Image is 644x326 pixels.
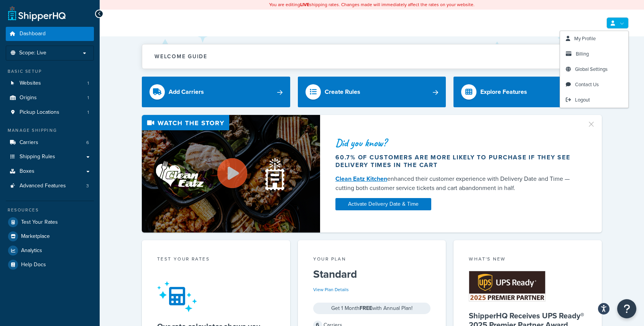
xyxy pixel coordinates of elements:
[300,1,309,8] b: LIVE
[20,80,41,87] span: Websites
[6,91,94,105] li: Origins
[21,247,42,254] span: Analytics
[6,179,94,193] a: Advanced Features3
[6,244,94,257] a: Analytics
[469,256,586,264] div: What's New
[335,154,578,169] div: 60.7% of customers are more likely to purchase if they see delivery times in the cart
[6,105,94,120] a: Pickup Locations1
[20,139,38,146] span: Carriers
[154,54,207,59] h2: Welcome Guide
[6,76,94,90] a: Websites1
[313,256,431,264] div: Your Plan
[560,92,628,108] a: Logout
[6,229,94,243] a: Marketplace
[6,179,94,193] li: Advanced Features
[360,304,372,312] strong: FREE
[6,258,94,272] a: Help Docs
[313,268,431,280] h5: Standard
[560,31,628,46] a: My Profile
[169,87,204,97] div: Add Carriers
[335,174,578,193] div: enhanced their customer experience with Delivery Date and Time — cutting both customer service ti...
[617,299,636,318] button: Open Resource Center
[6,27,94,41] a: Dashboard
[20,109,59,116] span: Pickup Locations
[313,286,349,293] a: View Plan Details
[20,31,46,37] span: Dashboard
[453,77,602,107] a: Explore Features
[6,150,94,164] a: Shipping Rules
[6,207,94,213] div: Resources
[19,50,46,56] span: Scope: Live
[21,233,50,240] span: Marketplace
[87,95,89,101] span: 1
[86,183,89,189] span: 3
[298,77,446,107] a: Create Rules
[575,96,590,103] span: Logout
[325,87,360,97] div: Create Rules
[20,95,37,101] span: Origins
[575,81,599,88] span: Contact Us
[335,138,578,148] div: Did you know?
[142,77,290,107] a: Add Carriers
[574,35,596,42] span: My Profile
[21,262,46,268] span: Help Docs
[313,303,431,314] div: Get 1 Month with Annual Plan!
[20,183,66,189] span: Advanced Features
[86,139,89,146] span: 6
[6,127,94,134] div: Manage Shipping
[335,198,431,210] a: Activate Delivery Date & Time
[87,80,89,87] span: 1
[20,168,34,175] span: Boxes
[157,256,275,264] div: Test your rates
[20,154,55,160] span: Shipping Rules
[21,219,58,226] span: Test Your Rates
[6,215,94,229] a: Test Your Rates
[6,68,94,75] div: Basic Setup
[6,105,94,120] li: Pickup Locations
[6,136,94,150] a: Carriers6
[6,76,94,90] li: Websites
[480,87,527,97] div: Explore Features
[142,44,601,69] button: Welcome Guide
[560,62,628,77] a: Global Settings
[560,46,628,62] a: Billing
[560,77,628,92] a: Contact Us
[87,109,89,116] span: 1
[6,91,94,105] a: Origins1
[6,164,94,179] a: Boxes
[575,66,608,73] span: Global Settings
[142,115,320,233] img: Video thumbnail
[335,174,387,183] a: Clean Eatz Kitchen
[576,50,589,57] span: Billing
[6,136,94,150] li: Carriers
